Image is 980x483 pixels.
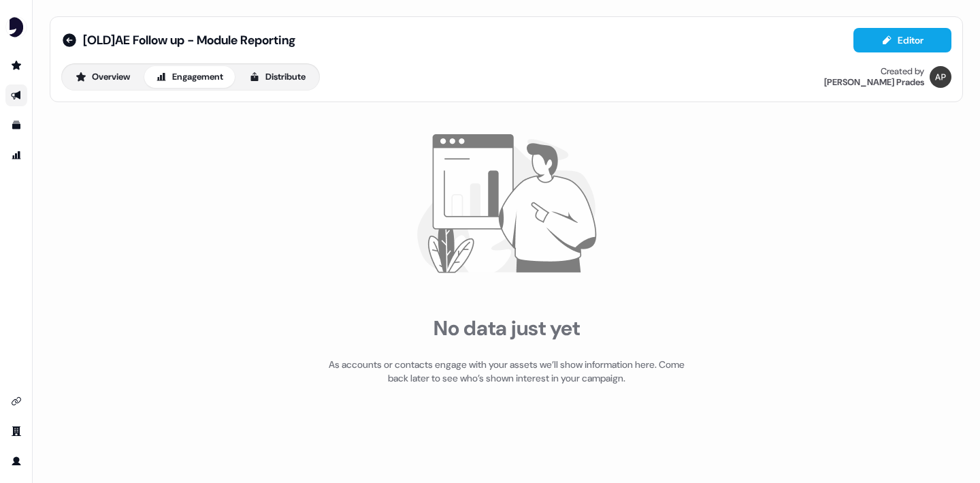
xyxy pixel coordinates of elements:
img: Alexis [930,66,951,88]
div: No data just yet [434,315,580,341]
button: Engagement [144,66,235,88]
a: Go to prospects [5,54,27,76]
div: [PERSON_NAME] Prades [824,77,924,88]
div: As accounts or contacts engage with your assets we’ll show information here. Come back later to s... [327,358,687,385]
a: Editor [853,35,951,49]
a: Go to team [5,420,27,442]
div: Created by [881,66,924,77]
a: Go to attribution [5,144,27,166]
button: Overview [64,66,142,88]
a: Go to integrations [5,390,27,412]
a: Go to outbound experience [5,84,27,106]
button: Editor [853,28,951,52]
img: illustration showing a graph with no data [411,108,602,299]
button: Distribute [238,66,317,88]
a: Go to templates [5,114,27,136]
span: [OLD]AE Follow up - Module Reporting [83,32,295,48]
a: Go to profile [5,450,27,472]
